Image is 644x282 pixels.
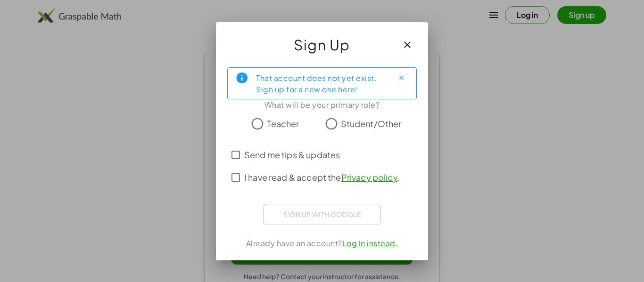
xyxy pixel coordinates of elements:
[267,117,299,130] span: Teacher
[244,148,340,161] span: Send me tips & updates
[294,33,350,56] span: Sign Up
[342,238,398,248] a: Log In instead.
[256,72,386,95] div: That account does not yet exist. Sign up for a new one here!
[394,71,409,86] button: Close
[244,171,400,184] span: I have read & accept the .
[341,117,402,130] span: Student/Other
[341,172,397,183] a: Privacy policy
[227,99,417,111] div: What will be your primary role?
[227,238,417,249] div: Already have an account?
